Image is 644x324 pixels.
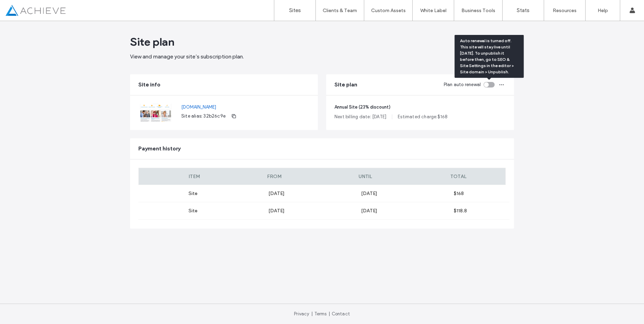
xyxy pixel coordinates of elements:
[16,5,30,11] span: Help
[517,7,530,13] label: Stats
[598,8,608,13] label: Help
[311,311,313,316] span: |
[398,113,448,120] span: Estimated charge: 168
[334,113,386,120] span: Next billing date: [DATE]
[138,191,268,196] label: Site
[361,208,454,214] label: [DATE]
[138,104,173,122] img: Screenshot.png
[371,8,406,13] label: Custom Assets
[181,113,226,120] span: Site alias: 32b26c9e
[139,174,267,179] label: ITEM
[323,8,357,13] label: Clients & Team
[454,208,467,214] span: $118.8
[268,191,361,196] label: [DATE]
[268,208,361,214] label: [DATE]
[294,311,309,316] a: Privacy
[437,114,440,119] span: $
[361,191,454,196] label: [DATE]
[181,104,239,111] a: [DOMAIN_NAME]
[454,35,524,78] div: Auto renewal is turned off. This site will stay live until [DATE]. To unpublish it before then, g...
[461,8,495,13] label: Business Tools
[314,311,327,316] a: Terms
[484,82,495,87] div: toggle
[138,81,160,89] span: Site info
[267,174,359,179] label: FROM
[334,81,357,89] span: Site plan
[289,7,301,13] label: Sites
[138,145,181,152] span: Payment history
[450,174,467,179] span: TOTAL
[359,174,450,179] label: UNTIL
[130,53,244,60] span: View and manage your site’s subscription plan.
[553,8,577,13] label: Resources
[138,208,268,214] label: Site
[420,8,447,13] label: White Label
[334,104,506,111] span: Annual Site (23% discount)
[329,311,330,316] span: |
[332,311,350,316] a: Contact
[130,35,174,49] span: Site plan
[454,191,464,196] span: $168
[444,81,481,88] span: Plan auto renewal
